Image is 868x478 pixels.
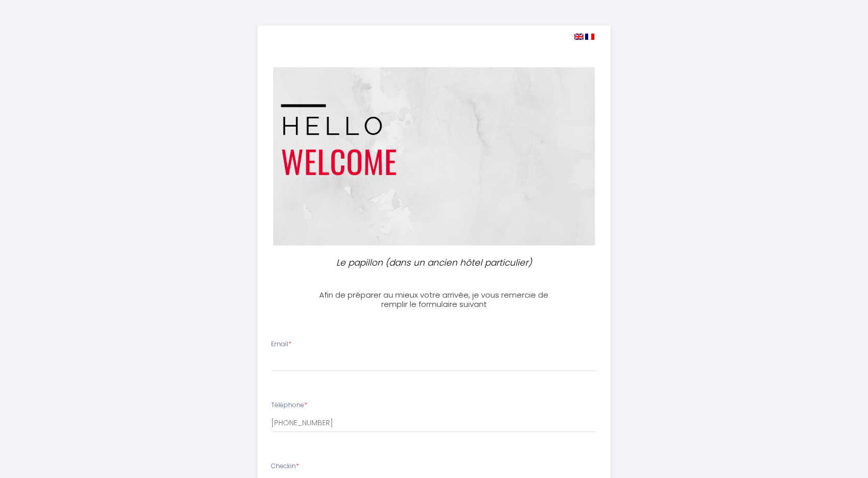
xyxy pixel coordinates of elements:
[585,34,594,40] img: fr.png
[319,290,549,309] h3: Afin de préparer au mieux votre arrivée, je vous remercie de remplir le formulaire suivant
[271,461,299,471] label: Checkin
[271,400,307,410] label: Téléphone
[323,256,545,270] p: Le papillon (dans un ancien hôtel particulier)
[574,34,583,40] img: en.png
[271,340,291,349] label: Email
